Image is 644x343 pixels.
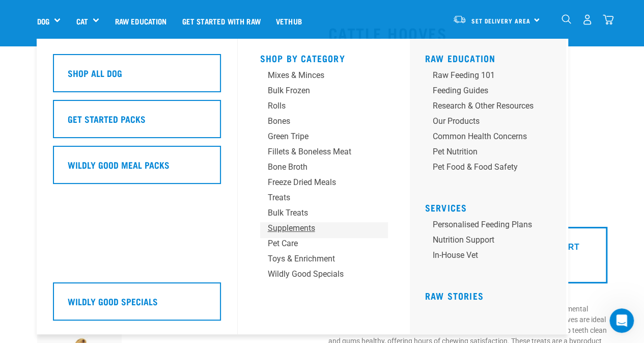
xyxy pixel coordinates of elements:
[425,100,558,115] a: Research & Other Resources
[260,100,387,115] a: Rolls
[268,253,363,265] div: Toys & Enrichment
[425,115,558,130] a: Our Products
[268,115,363,127] div: Bones
[260,207,387,222] a: Bulk Treats
[425,130,558,146] a: Common Health Concerns
[425,202,558,210] h5: Services
[53,54,221,100] a: Shop All Dog
[260,69,387,85] a: Mixes & Minces
[425,161,558,176] a: Pet Food & Food Safety
[433,146,534,158] div: Pet Nutrition
[433,161,534,173] div: Pet Food & Food Safety
[582,14,593,25] img: user.png
[562,14,571,24] img: home-icon-1@2x.png
[260,115,387,130] a: Bones
[68,112,146,125] h5: Get Started Packs
[425,69,558,85] a: Raw Feeding 101
[433,69,534,82] div: Raw Feeding 101
[268,100,363,112] div: Rolls
[260,53,387,61] h5: Shop By Category
[53,146,221,192] a: Wildly Good Meal Packs
[425,146,558,161] a: Pet Nutrition
[107,1,174,41] a: Raw Education
[175,1,268,41] a: Get started with Raw
[609,308,634,333] iframe: Intercom live chat
[268,161,363,173] div: Bone Broth
[260,146,387,161] a: Fillets & Boneless Meat
[433,130,534,143] div: Common Health Concerns
[268,238,363,250] div: Pet Care
[425,85,558,100] a: Feeding Guides
[260,161,387,176] a: Bone Broth
[268,222,363,234] div: Supplements
[260,253,387,268] a: Toys & Enrichment
[260,176,387,192] a: Freeze Dried Meals
[268,268,363,280] div: Wildly Good Specials
[268,69,363,82] div: Mixes & Minces
[268,146,363,158] div: Fillets & Boneless Meat
[433,115,534,127] div: Our Products
[76,15,88,27] a: Cat
[425,219,558,234] a: Personalised Feeding Plans
[68,295,158,308] h5: Wildly Good Specials
[425,56,496,61] a: Raw Education
[433,100,534,112] div: Research & Other Resources
[53,100,221,146] a: Get Started Packs
[425,249,558,265] a: In-house vet
[268,130,363,143] div: Green Tripe
[260,192,387,207] a: Treats
[68,66,122,80] h5: Shop All Dog
[268,1,310,41] a: Vethub
[260,130,387,146] a: Green Tripe
[268,85,363,97] div: Bulk Frozen
[603,14,613,25] img: home-icon@2x.png
[268,176,363,189] div: Freeze Dried Meals
[260,238,387,253] a: Pet Care
[453,15,466,24] img: van-moving.png
[268,192,363,204] div: Treats
[37,15,49,27] a: Dog
[471,19,530,22] span: Set Delivery Area
[433,85,534,97] div: Feeding Guides
[425,293,484,298] a: Raw Stories
[260,268,387,283] a: Wildly Good Specials
[260,222,387,238] a: Supplements
[260,85,387,100] a: Bulk Frozen
[268,207,363,219] div: Bulk Treats
[68,158,170,171] h5: Wildly Good Meal Packs
[425,234,558,249] a: Nutrition Support
[53,282,221,328] a: Wildly Good Specials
